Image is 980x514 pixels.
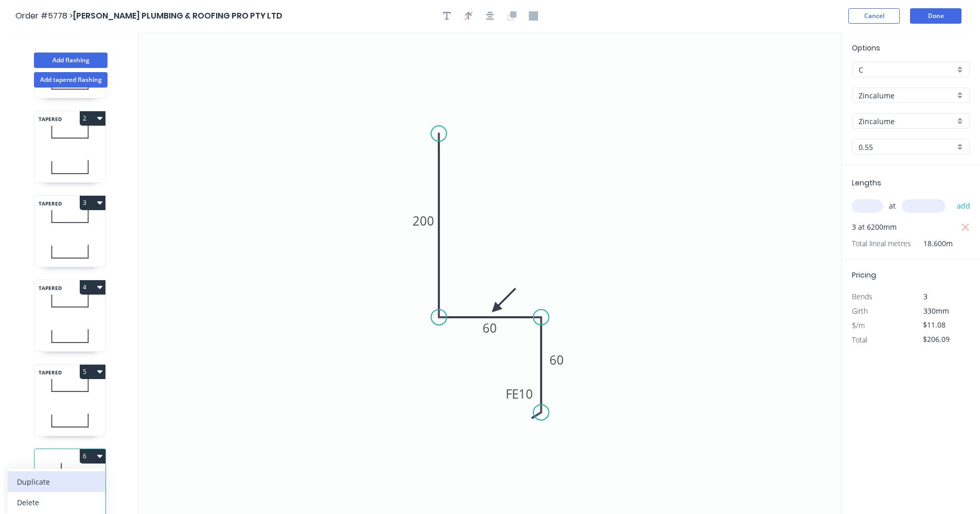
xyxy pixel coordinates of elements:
input: Thickness [859,142,955,152]
div: Duplicate [17,474,96,489]
button: 2 [80,111,105,126]
span: [PERSON_NAME] PLUMBING & ROOFING PRO PTY LTD [73,10,282,22]
button: Delete [8,492,105,512]
button: Add tapered flashing [34,72,108,88]
button: 4 [80,280,105,295]
span: Lengths [852,178,881,188]
span: Bends [852,292,872,301]
span: 330mm [923,306,949,316]
input: Price level [859,64,955,75]
span: at [889,199,896,213]
span: $/m [852,320,865,330]
input: Colour [859,116,955,127]
tspan: 200 [413,212,434,229]
svg: 0 [139,32,841,514]
tspan: 10 [519,385,533,402]
button: Cancel [848,8,900,24]
button: Done [910,8,961,24]
button: Duplicate [8,471,105,492]
span: Girth [852,306,868,316]
input: Material [859,90,955,101]
button: add [952,197,976,215]
button: 6 [80,449,105,464]
tspan: 60 [549,351,564,368]
div: Delete [17,495,96,510]
button: Add flashing [34,53,108,68]
span: 3 [923,292,928,301]
span: Total lineal metres [852,236,911,251]
button: 5 [80,365,105,379]
span: Order #5778 > [15,10,73,22]
span: Total [852,335,867,345]
span: 18.600m [911,236,953,251]
span: Options [852,43,880,53]
button: 3 [80,196,105,210]
tspan: 60 [483,319,497,336]
tspan: FE [506,385,519,402]
span: 3 at 6200mm [852,220,897,234]
span: Pricing [852,270,876,280]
